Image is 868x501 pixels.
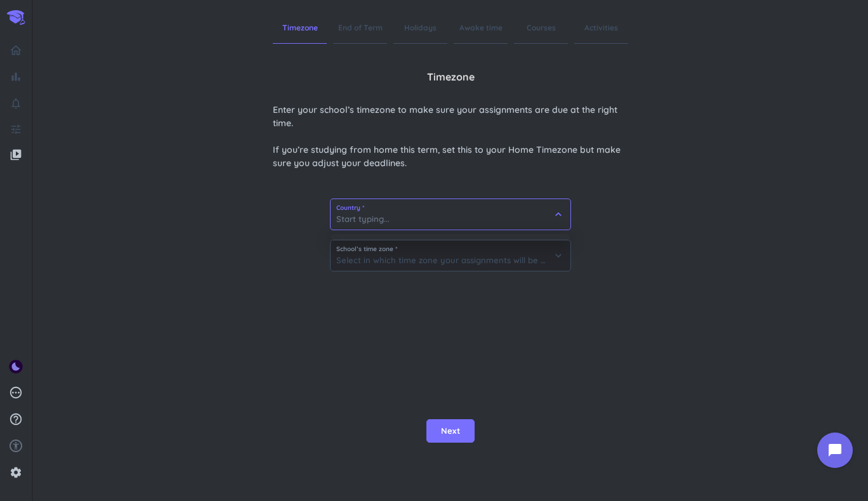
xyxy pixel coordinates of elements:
[441,425,460,438] span: Next
[331,199,570,230] input: Start typing...
[552,208,565,221] i: keyboard_arrow_down
[454,13,508,44] span: Awake time
[336,205,565,211] span: Country *
[574,13,628,44] span: Activities
[9,412,23,426] i: help_outline
[333,13,387,44] span: End of Term
[514,13,568,44] span: Courses
[427,69,475,84] span: Timezone
[10,148,22,161] i: video_library
[10,466,22,479] i: settings
[5,462,27,483] a: settings
[9,386,23,400] i: pending
[393,13,447,44] span: Holidays
[426,419,475,443] button: Next
[273,103,628,170] span: Enter your school’s timezone to make sure your assignments are due at the right time. If you’re s...
[331,240,570,271] input: Select in which time zone your assignments will be due
[273,13,327,44] span: Timezone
